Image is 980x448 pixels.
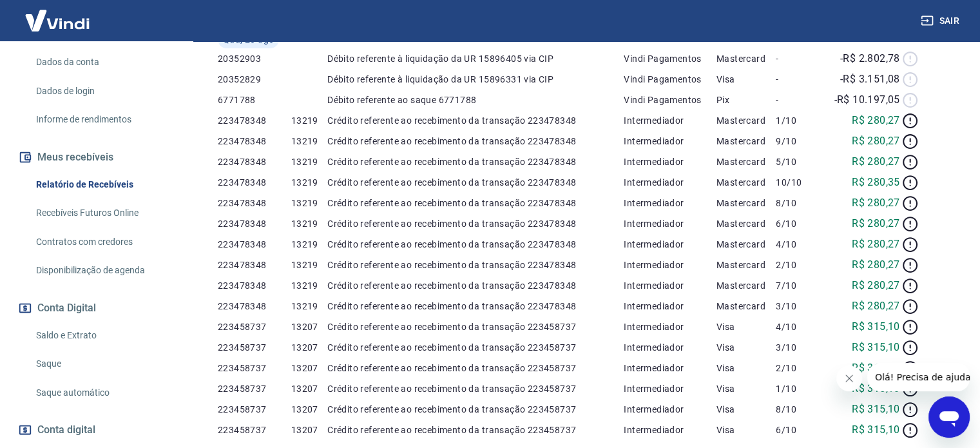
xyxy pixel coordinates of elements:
[716,197,776,209] p: Mastercard
[15,143,177,171] button: Meus recebíveis
[291,341,328,354] p: 13207
[291,382,328,395] p: 13207
[852,422,900,438] p: R$ 315,10
[716,341,776,354] p: Visa
[624,279,716,292] p: Intermediador
[327,424,624,436] p: Crédito referente ao recebimento da transação 223458737
[624,114,716,127] p: Intermediador
[776,155,821,168] p: 5/10
[852,360,900,376] p: R$ 315,10
[37,421,95,439] span: Conta digital
[776,403,821,416] p: 8/10
[776,176,821,189] p: 10/10
[852,340,900,355] p: R$ 315,10
[291,362,328,375] p: 13207
[327,382,624,395] p: Crédito referente ao recebimento da transação 223458737
[776,341,821,354] p: 3/10
[624,341,716,354] p: Intermediador
[867,363,970,391] iframe: Mensagem da empresa
[852,278,900,293] p: R$ 280,27
[852,133,900,149] p: R$ 280,27
[624,382,716,395] p: Intermediador
[716,155,776,168] p: Mastercard
[624,238,716,251] p: Intermediador
[624,52,716,65] p: Vindi Pagamentos
[327,279,624,292] p: Crédito referente ao recebimento da transação 223478348
[624,424,716,436] p: Intermediador
[291,217,328,230] p: 13219
[852,402,900,417] p: R$ 315,10
[624,300,716,313] p: Intermediador
[31,380,177,406] a: Saque automático
[716,258,776,271] p: Mastercard
[716,403,776,416] p: Visa
[776,279,821,292] p: 7/10
[716,176,776,189] p: Mastercard
[218,382,291,395] p: 223458737
[218,176,291,189] p: 223478348
[716,93,776,106] p: Pix
[776,424,821,436] p: 6/10
[624,135,716,148] p: Intermediador
[327,135,624,148] p: Crédito referente ao recebimento da transação 223478348
[291,197,328,209] p: 13219
[218,300,291,313] p: 223478348
[716,238,776,251] p: Mastercard
[327,114,624,127] p: Crédito referente ao recebimento da transação 223478348
[852,216,900,231] p: R$ 280,27
[716,424,776,436] p: Visa
[776,320,821,333] p: 4/10
[716,279,776,292] p: Mastercard
[31,322,177,349] a: Saldo e Extrato
[716,300,776,313] p: Mastercard
[928,396,970,438] iframe: Botão para abrir a janela de mensagens
[624,176,716,189] p: Intermediador
[327,341,624,354] p: Crédito referente ao recebimento da transação 223458737
[291,258,328,271] p: 13219
[218,197,291,209] p: 223478348
[291,238,328,251] p: 13219
[291,155,328,168] p: 13219
[327,73,624,86] p: Débito referente à liquidação da UR 15896331 via CIP
[218,52,291,65] p: 20352903
[716,362,776,375] p: Visa
[31,200,177,226] a: Recebíveis Futuros Online
[327,320,624,333] p: Crédito referente ao recebimento da transação 223458737
[716,73,776,86] p: Visa
[327,155,624,168] p: Crédito referente ao recebimento da transação 223478348
[776,73,821,86] p: -
[624,155,716,168] p: Intermediador
[776,135,821,148] p: 9/10
[716,114,776,127] p: Mastercard
[218,403,291,416] p: 223458737
[776,382,821,395] p: 1/10
[624,362,716,375] p: Intermediador
[15,294,177,322] button: Conta Digital
[218,238,291,251] p: 223478348
[291,424,328,436] p: 13207
[31,171,177,198] a: Relatório de Recebíveis
[852,319,900,335] p: R$ 315,10
[218,155,291,168] p: 223478348
[852,257,900,273] p: R$ 280,27
[327,238,624,251] p: Crédito referente ao recebimento da transação 223478348
[776,197,821,209] p: 8/10
[218,258,291,271] p: 223478348
[218,279,291,292] p: 223478348
[776,300,821,313] p: 3/10
[15,416,177,444] a: Conta digital
[218,114,291,127] p: 223478348
[31,78,177,104] a: Dados de login
[218,93,291,106] p: 6771788
[716,217,776,230] p: Mastercard
[840,72,900,87] p: -R$ 3.151,08
[716,135,776,148] p: Mastercard
[291,279,328,292] p: 13219
[31,49,177,75] a: Dados da conta
[852,175,900,190] p: R$ 280,35
[218,341,291,354] p: 223458737
[15,1,99,40] img: Vindi
[218,135,291,148] p: 223478348
[327,176,624,189] p: Crédito referente ao recebimento da transação 223478348
[776,52,821,65] p: -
